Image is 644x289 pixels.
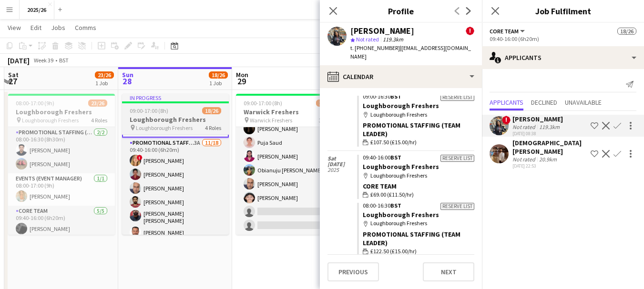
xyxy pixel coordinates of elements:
[440,94,474,101] div: Reserve list
[482,46,644,69] div: Applicants
[8,173,115,206] app-card-role: Events (Event Manager)1/108:00-17:00 (9h)[PERSON_NAME]
[20,0,54,19] button: 2025/26
[236,94,343,235] app-job-card: 09:00-17:00 (8h)14/16Warwick Freshers Warwick Freshers3 Roles[PERSON_NAME]![PERSON_NAME][PERSON_N...
[466,27,474,35] span: !
[95,71,114,79] span: 23/26
[512,115,563,123] div: [PERSON_NAME]
[202,107,221,114] span: 18/26
[47,21,69,34] a: Jobs
[236,108,343,116] h3: Warwick Freshers
[370,138,417,147] span: £107.50 (£15.00/hr)
[91,117,107,124] span: 4 Roles
[363,171,474,180] div: Loughborough Freshers
[363,121,474,138] div: Promotional Staffing (Team Leader)
[122,94,229,235] app-job-card: In progress09:00-17:00 (8h)18/26Loughborough Freshers Loughborough Freshers4 RolesMoksha Tailor[P...
[75,23,96,32] span: Comms
[512,130,563,137] div: [DATE] 08:38
[537,156,559,163] div: 20.9km
[7,76,19,87] span: 27
[363,230,474,247] div: Promotional Staffing (Team Leader)
[350,44,471,60] span: | [EMAIL_ADDRESS][DOMAIN_NAME]
[423,262,474,281] button: Next
[31,57,55,64] span: Week 39
[390,154,401,161] span: BST
[490,35,636,42] div: 09:40-16:00 (6h20m)
[236,70,248,79] span: Mon
[316,100,335,107] span: 14/16
[122,94,229,101] div: In progress
[350,44,400,51] span: t. [PHONE_NUMBER]
[137,155,143,160] span: !
[327,167,357,173] span: 2025
[440,155,474,162] div: Reserve list
[236,78,343,235] app-card-role: [PERSON_NAME]![PERSON_NAME][PERSON_NAME]Puja Saud[PERSON_NAME]Obianuju [PERSON_NAME][PERSON_NAME]...
[320,65,482,88] div: Calendar
[531,99,557,106] span: Declined
[209,80,227,87] div: 1 Job
[370,190,414,199] span: £69.00 (£11.50/hr)
[320,5,482,17] h3: Profile
[8,70,19,79] span: Sat
[363,94,474,100] div: 09:00-16:30
[327,156,357,161] span: Sat
[327,161,357,167] span: [DATE]
[8,23,21,32] span: View
[502,116,511,124] span: !
[512,123,537,130] div: Not rated
[363,162,439,171] a: Loughborough Freshers
[31,23,41,32] span: Edit
[327,262,379,281] button: Previous
[27,21,45,34] a: Edit
[16,100,54,107] span: 08:00-17:00 (9h)
[205,124,221,131] span: 4 Roles
[490,28,526,35] button: Core Team
[350,27,414,35] div: [PERSON_NAME]
[71,21,100,34] a: Comms
[122,70,133,79] span: Sun
[363,219,474,228] div: Loughborough Freshers
[122,115,229,124] h3: Loughborough Freshers
[363,110,474,119] div: Loughborough Freshers
[363,101,439,110] a: Loughborough Freshers
[250,117,292,124] span: Warwick Freshers
[244,100,282,107] span: 09:00-17:00 (8h)
[8,56,30,65] div: [DATE]
[390,93,401,100] span: BST
[51,23,65,32] span: Jobs
[381,36,405,43] span: 119.3km
[209,71,228,79] span: 18/26
[512,139,587,156] div: [DEMOGRAPHIC_DATA][PERSON_NAME]
[8,108,115,116] h3: Loughborough Freshers
[390,202,401,209] span: BST
[440,203,474,210] div: Reserve list
[319,117,335,124] span: 3 Roles
[8,94,115,235] app-job-card: 08:00-17:00 (9h)23/26Loughborough Freshers Loughborough Freshers4 RolesPromotional Staffing (Team...
[363,182,474,190] div: Core Team
[363,155,474,160] div: 09:40-16:00
[88,100,107,107] span: 23/26
[59,57,69,64] div: BST
[537,123,562,130] div: 119.3km
[136,124,193,131] span: Loughborough Freshers
[121,76,133,87] span: 28
[8,127,115,173] app-card-role: Promotional Staffing (Team Leader)2/208:00-16:30 (8h30m)[PERSON_NAME][PERSON_NAME]
[370,247,417,256] span: £122.50 (£15.00/hr)
[512,163,587,169] div: [DATE] 22:53
[4,21,25,34] a: View
[490,28,519,35] span: Core Team
[482,5,644,17] h3: Job Fulfilment
[356,36,379,43] span: Not rated
[512,156,537,163] div: Not rated
[565,99,602,106] span: Unavailable
[22,117,79,124] span: Loughborough Freshers
[617,28,636,35] span: 18/26
[363,203,474,209] div: 08:00-16:30
[130,107,168,114] span: 09:00-17:00 (8h)
[235,76,248,87] span: 29
[95,80,113,87] div: 1 Job
[363,210,439,219] a: Loughborough Freshers
[490,99,523,106] span: Applicants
